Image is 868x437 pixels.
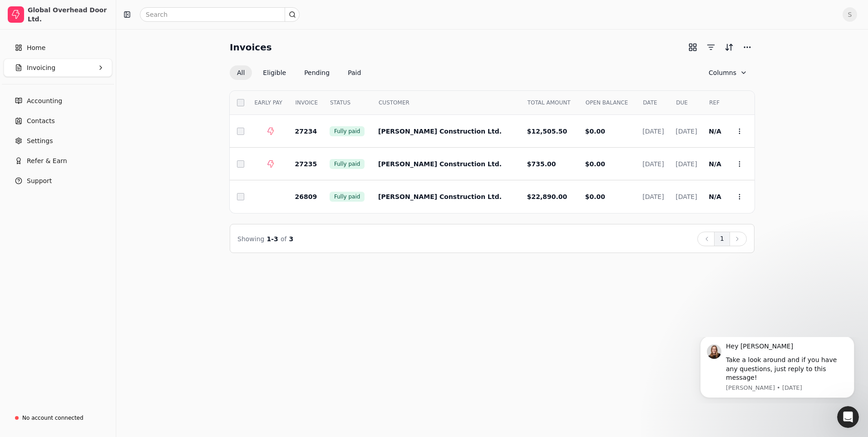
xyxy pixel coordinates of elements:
[642,128,664,135] span: [DATE]
[27,136,53,146] span: Settings
[676,128,697,135] span: [DATE]
[39,5,161,45] div: Message content
[4,92,112,110] a: Accounting
[295,160,317,168] span: 27235
[334,193,360,201] span: Fully paid
[27,43,45,53] span: Home
[340,65,368,80] button: Paid
[281,235,287,243] span: of
[586,99,628,107] span: OPEN BALANCE
[585,160,605,168] span: $0.00
[4,172,112,190] button: Support
[701,65,755,80] button: Column visibility settings
[254,99,282,107] span: EARLY PAY
[20,7,35,22] img: Profile image for Evanne
[843,7,857,22] button: S
[295,193,317,200] span: 26809
[709,193,721,200] span: N/A
[39,47,161,55] p: Message from Evanne, sent 9w ago
[4,39,112,57] a: Home
[4,152,112,170] button: Refer & Earn
[686,337,868,403] iframe: Intercom notifications message
[230,40,272,55] h2: Invoices
[642,160,664,168] span: [DATE]
[676,99,688,107] span: DUE
[527,193,567,200] span: $22,890.00
[378,128,502,135] span: [PERSON_NAME] Construction Ltd.
[295,128,317,135] span: 27234
[296,99,318,107] span: INVOICE
[28,5,108,24] div: Global Overhead Door Ltd.
[4,59,112,77] button: Invoicing
[22,414,84,422] div: No account connected
[297,65,337,80] button: Pending
[27,156,67,166] span: Refer & Earn
[4,112,112,130] a: Contacts
[140,7,300,22] input: Search
[27,63,55,73] span: Invoicing
[334,160,360,168] span: Fully paid
[722,40,736,55] button: Sort
[267,235,278,243] span: 1 - 3
[709,128,721,135] span: N/A
[642,193,664,200] span: [DATE]
[27,176,52,186] span: Support
[237,235,264,243] span: Showing
[334,127,360,135] span: Fully paid
[585,128,605,135] span: $0.00
[330,99,350,107] span: STATUS
[256,65,293,80] button: Eligible
[39,19,161,45] div: Take a look around and if you have any questions, just reply to this message!
[4,410,112,426] a: No account connected
[27,96,62,106] span: Accounting
[528,99,571,107] span: TOTAL AMOUNT
[837,406,859,428] iframe: Intercom live chat
[27,116,55,126] span: Contacts
[378,160,502,168] span: [PERSON_NAME] Construction Ltd.
[378,193,502,200] span: [PERSON_NAME] Construction Ltd.
[230,65,368,80] div: Invoice filter options
[527,160,556,168] span: $735.00
[585,193,605,200] span: $0.00
[4,132,112,150] a: Settings
[714,232,730,246] button: 1
[379,99,409,107] span: CUSTOMER
[527,128,567,135] span: $12,505.50
[289,235,294,243] span: 3
[230,65,252,80] button: All
[740,40,755,55] button: More
[709,99,720,107] span: REF
[676,160,697,168] span: [DATE]
[709,160,721,168] span: N/A
[643,99,657,107] span: DATE
[39,5,161,14] div: Hey [PERSON_NAME]
[676,193,697,200] span: [DATE]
